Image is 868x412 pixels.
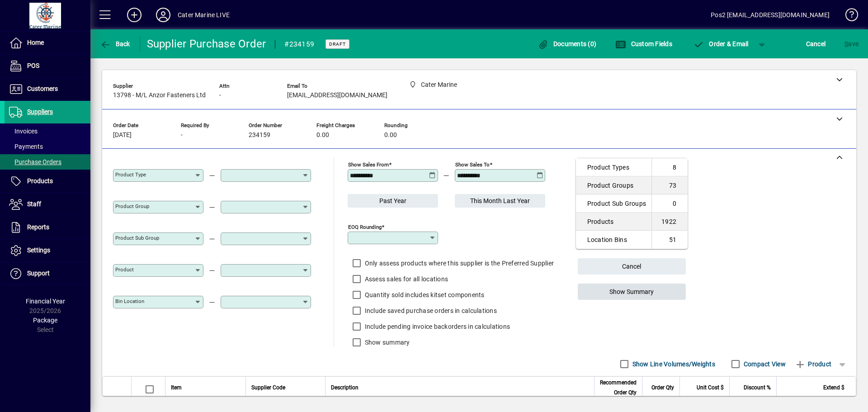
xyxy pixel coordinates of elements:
span: POS [27,62,39,69]
span: 0.00 [384,132,397,139]
span: Discount % [744,383,771,393]
mat-label: Product Type [115,171,146,178]
td: 0 [651,194,688,213]
td: Product Types [576,158,652,176]
td: 8 [651,158,688,176]
span: Order Qty [651,383,674,393]
span: Description [331,383,359,393]
label: Compact View [742,360,786,369]
span: 0.00 [316,132,329,139]
label: Show Line Volumes/Weights [631,360,715,369]
mat-label: Product [115,266,134,273]
div: Cater Marine LIVE [178,8,230,22]
button: Documents (0) [535,36,599,52]
button: Back [98,36,132,52]
span: Documents (0) [538,40,596,47]
button: Cancel [578,258,686,275]
span: Payments [9,143,43,150]
td: 73 [651,176,688,194]
td: Product Sub Groups [576,194,652,213]
span: - [219,92,221,99]
mat-label: Product Sub group [115,235,159,241]
label: Only assess products where this supplier is the Preferred Supplier [363,259,554,268]
label: Quantity sold includes kitset components [363,290,485,299]
td: 1922 [651,213,688,231]
span: Past Year [379,194,406,208]
span: Products [27,177,53,185]
span: Draft [329,41,346,47]
a: POS [5,55,90,77]
span: Back [100,40,130,47]
div: #234159 [284,37,314,52]
label: Include pending invoice backorders in calculations [363,322,510,331]
button: Order & Email [689,36,753,52]
span: Financial Year [26,298,65,305]
a: Products [5,170,90,193]
span: Recommended Order Qty [600,378,637,398]
a: Knowledge Base [839,2,857,31]
span: Product [795,357,831,371]
div: Pos2 [EMAIL_ADDRESS][DOMAIN_NAME] [711,8,830,22]
button: Custom Fields [613,36,675,52]
button: Past Year [348,194,438,208]
label: Assess sales for all locations [363,275,448,284]
div: Supplier Purchase Order [147,37,266,51]
a: Reports [5,216,90,239]
button: This Month Last Year [455,194,545,208]
td: Products [576,213,652,231]
a: Purchase Orders [5,154,90,170]
label: Include saved purchase orders in calculations [363,306,497,315]
a: Customers [5,78,90,100]
span: - [181,132,183,139]
span: Reports [27,223,49,231]
span: Home [27,39,44,46]
a: Home [5,32,90,54]
button: Profile [149,7,178,23]
span: Settings [27,246,50,254]
a: Support [5,262,90,285]
app-page-header-button: Back [90,36,140,52]
span: Invoices [9,128,38,135]
mat-label: EOQ Rounding [348,224,382,230]
td: Location Bins [576,231,652,249]
a: Invoices [5,123,90,139]
span: Staff [27,200,41,208]
span: Cancel [622,259,641,274]
a: Payments [5,139,90,154]
a: Staff [5,193,90,216]
span: Extend $ [823,383,844,393]
span: Package [33,317,57,324]
span: Purchase Orders [9,158,61,166]
span: Cancel [806,37,826,51]
button: Show Summary [578,284,686,300]
button: Save [842,36,861,52]
button: Product [790,356,836,372]
a: Settings [5,239,90,262]
span: Unit Cost $ [697,383,724,393]
button: Add [120,7,149,23]
td: 51 [651,231,688,249]
td: Product Groups [576,176,652,194]
label: Show summary [363,338,410,347]
span: Custom Fields [615,40,672,47]
mat-label: Bin Location [115,298,144,304]
span: 234159 [249,132,270,139]
span: Support [27,270,50,277]
span: [EMAIL_ADDRESS][DOMAIN_NAME] [287,92,387,99]
span: ave [844,37,859,51]
span: Supplier Code [251,383,285,393]
button: Cancel [804,36,828,52]
span: [DATE] [113,132,132,139]
span: S [844,40,848,47]
span: Item [171,383,182,393]
mat-label: Product Group [115,203,149,209]
span: Order & Email [693,40,749,47]
span: Suppliers [27,108,53,115]
span: Show Summary [609,284,654,299]
span: 13798 - M/L Anzor Fasteners Ltd [113,92,206,99]
span: Customers [27,85,58,92]
span: This Month Last Year [470,194,530,208]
